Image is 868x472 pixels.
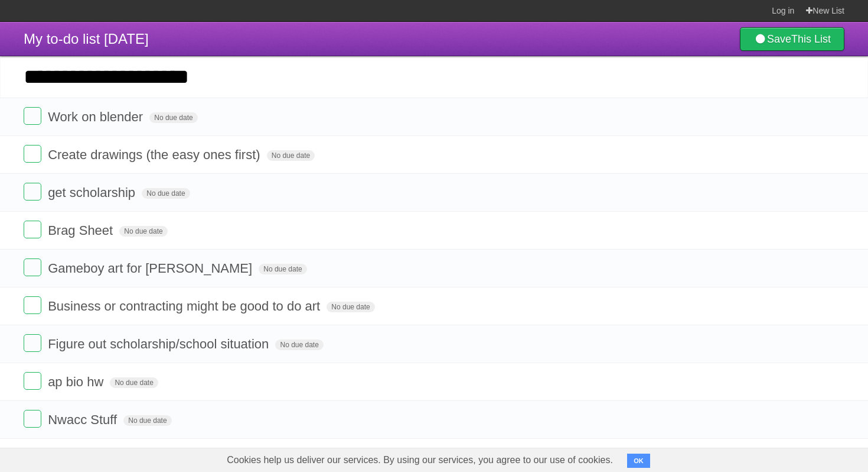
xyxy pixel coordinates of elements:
[48,223,116,238] span: Brag Sheet
[48,337,272,351] span: Figure out scholarship/school situation
[259,264,306,274] span: No due date
[48,109,146,124] span: Work on blender
[110,377,158,388] span: No due date
[48,412,120,427] span: Nwacc Stuff
[119,226,167,237] span: No due date
[142,188,190,199] span: No due date
[24,334,41,352] label: Done
[123,415,171,426] span: No due date
[48,147,263,162] span: Create drawings (the easy ones first)
[791,33,831,45] b: This List
[327,302,374,312] span: No due date
[740,27,844,51] a: SaveThis List
[24,183,41,201] label: Done
[48,299,323,313] span: Business or contracting might be good to do art
[48,374,106,389] span: ap bio hw
[627,454,650,468] button: OK
[149,112,197,123] span: No due date
[48,185,138,200] span: get scholarship
[24,31,149,47] span: My to-do list [DATE]
[24,258,41,276] label: Done
[275,340,323,350] span: No due date
[24,372,41,390] label: Done
[24,145,41,163] label: Done
[24,410,41,428] label: Done
[215,448,625,472] span: Cookies help us deliver our services. By using our services, you agree to our use of cookies.
[24,107,41,125] label: Done
[24,296,41,314] label: Done
[48,261,255,276] span: Gameboy art for [PERSON_NAME]
[267,150,315,161] span: No due date
[24,221,41,238] label: Done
